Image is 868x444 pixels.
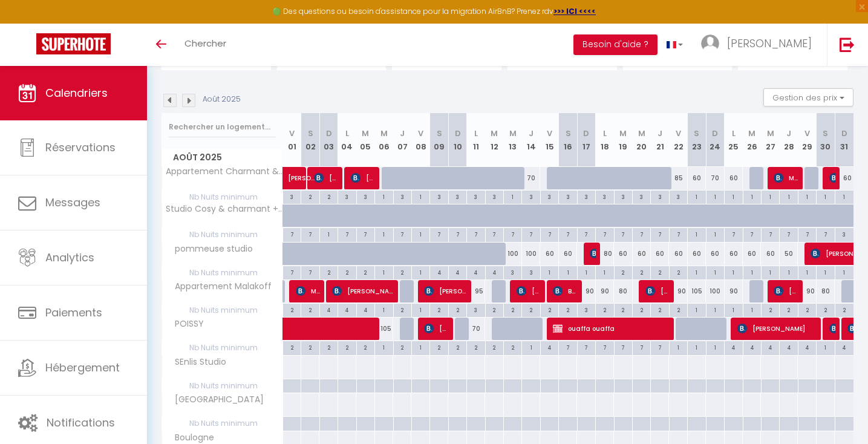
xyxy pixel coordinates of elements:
[829,317,835,340] span: [PERSON_NAME]
[430,191,448,202] div: 3
[817,191,834,202] div: 1
[424,317,448,340] span: [PERSON_NAME]
[706,280,724,302] div: 100
[45,250,94,265] span: Analytics
[694,128,699,139] abbr: S
[504,266,521,278] div: 3
[817,228,834,240] div: 7
[455,128,461,139] abbr: D
[727,36,812,51] span: [PERSON_NAME]
[162,228,282,241] span: Nb Nuits minimum
[486,191,503,202] div: 3
[615,304,632,315] div: 2
[706,228,724,240] div: 1
[375,228,393,240] div: 1
[774,166,798,189] span: Marine Theolat
[522,113,540,167] th: 14
[743,341,761,353] div: 4
[651,304,668,315] div: 2
[763,88,853,106] button: Gestion des prix
[566,128,571,139] abbr: S
[430,341,448,353] div: 2
[326,128,332,139] abbr: D
[522,167,540,189] div: 70
[164,356,229,369] span: SEnlis Studio
[162,266,282,279] span: Nb Nuits minimum
[835,341,853,353] div: 4
[762,304,779,315] div: 2
[743,243,761,265] div: 60
[474,128,478,139] abbr: L
[706,304,724,315] div: 1
[596,341,613,353] div: 7
[338,113,356,167] th: 04
[578,304,595,315] div: 3
[486,304,503,315] div: 2
[320,304,338,315] div: 4
[835,304,853,315] div: 2
[437,128,442,139] abbr: S
[817,304,834,315] div: 2
[504,113,522,167] th: 13
[573,34,658,55] button: Besoin d'aide ?
[669,113,687,167] th: 22
[162,341,282,354] span: Nb Nuits minimum
[540,243,558,265] div: 60
[162,191,282,204] span: Nb Nuits minimum
[798,191,816,202] div: 1
[762,266,779,278] div: 1
[319,113,338,167] th: 03
[688,341,705,353] div: 1
[375,266,393,278] div: 1
[688,228,705,240] div: 1
[651,113,669,167] th: 21
[559,243,577,265] div: 60
[162,304,282,317] span: Nb Nuits minimum
[829,166,835,189] span: [PERSON_NAME]
[798,266,816,278] div: 1
[375,341,393,353] div: 1
[467,228,485,240] div: 7
[394,266,411,278] div: 2
[541,266,558,278] div: 1
[651,243,669,265] div: 60
[798,113,816,167] th: 29
[424,279,466,302] span: [PERSON_NAME]
[394,228,411,240] div: 7
[638,128,645,139] abbr: M
[486,228,503,240] div: 7
[296,279,320,302] span: MERLY MAKANA
[706,191,724,202] div: 1
[596,113,614,167] th: 18
[394,341,411,353] div: 2
[184,37,226,50] span: Chercher
[780,228,797,240] div: 7
[162,149,282,166] span: Août 2025
[706,341,724,353] div: 1
[522,228,540,240] div: 7
[448,113,466,167] th: 10
[412,266,429,278] div: 1
[559,266,576,278] div: 1
[761,113,779,167] th: 27
[529,128,534,139] abbr: J
[559,341,576,353] div: 7
[798,228,816,240] div: 7
[430,304,448,315] div: 2
[45,195,100,210] span: Messages
[706,243,724,265] div: 60
[380,128,388,139] abbr: M
[357,341,374,353] div: 2
[541,228,558,240] div: 7
[712,128,718,139] abbr: D
[688,266,705,278] div: 1
[743,304,761,315] div: 1
[841,128,847,139] abbr: D
[45,85,108,100] span: Calendriers
[780,341,797,353] div: 4
[541,341,558,353] div: 4
[651,266,668,278] div: 2
[517,279,541,302] span: [PERSON_NAME]
[725,191,742,202] div: 1
[283,266,301,278] div: 7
